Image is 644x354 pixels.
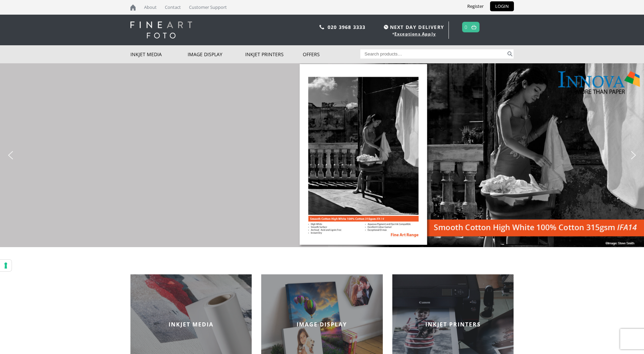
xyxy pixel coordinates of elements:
[384,25,388,29] img: time.svg
[471,25,476,29] img: basket.svg
[392,321,514,328] h2: INKJET PRINTERS
[144,131,272,149] a: Smooth Cotton High White 315gsm
[130,21,192,38] img: logo-white.svg
[360,49,506,59] input: Search products…
[144,115,228,128] a: DEAL OF THE WEEK
[462,1,489,11] a: Register
[188,45,245,63] a: Image Display
[303,45,360,63] a: Offers
[465,22,468,32] a: 0
[5,150,16,161] img: previous arrow
[144,152,256,181] p: Print on this 100% cotton, smooth inkjet fine art paper, the bestselling Photo Rag equivalent fro...
[319,251,326,257] div: Choose slide to display.
[144,174,217,181] b: 15% OFF ALL SIZES THIS WEEK!
[628,150,639,161] img: next arrow
[506,49,514,59] button: Search
[245,45,303,63] a: Inkjet Printers
[490,1,514,11] a: LOGIN
[134,112,275,205] div: DEAL OF THE WEEKSmooth Cotton High White 315gsmPrint on this 100% cotton, smooth inkjet fine art ...
[328,24,366,30] a: 020 3968 3333
[382,23,444,31] span: NEXT DAY DELIVERY
[319,25,324,29] img: phone.svg
[261,321,383,328] h2: IMAGE DISPLAY
[130,45,188,63] a: Inkjet Media
[394,31,436,37] a: Exceptions Apply
[146,186,183,197] a: BUY NOW
[153,188,176,195] div: BUY NOW
[130,321,252,328] h2: INKJET MEDIA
